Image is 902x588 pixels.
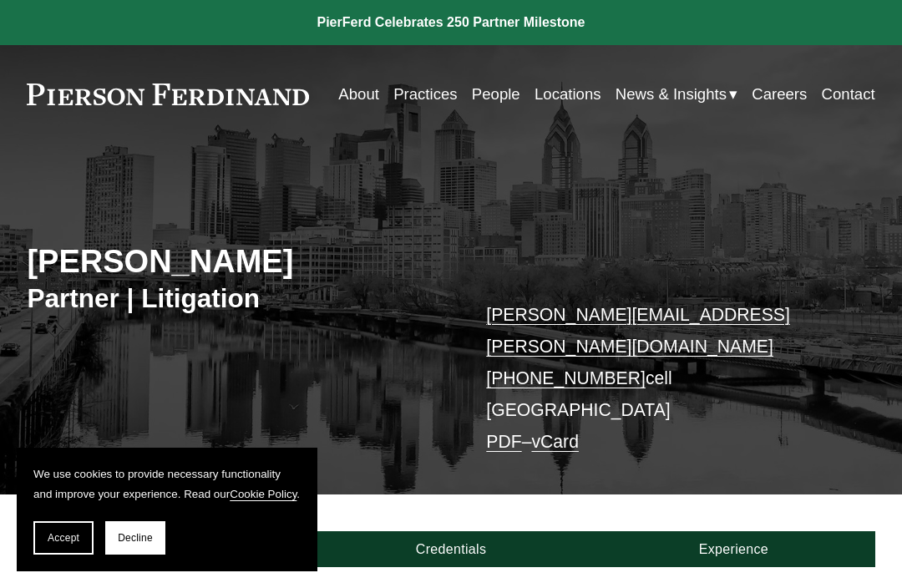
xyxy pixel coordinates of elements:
a: Careers [752,79,807,109]
a: PDF [486,432,521,451]
a: folder dropdown [616,79,737,109]
a: About [338,79,379,109]
a: Experience [592,531,874,568]
a: People [472,79,520,109]
p: cell [GEOGRAPHIC_DATA] – [486,299,839,459]
h2: [PERSON_NAME] [27,242,451,281]
a: vCard [531,432,578,451]
span: Accept [48,532,79,544]
section: Cookie banner [17,448,317,571]
p: We use cookies to provide necessary functionality and improve your experience. Read our . [33,464,301,504]
button: Accept [33,521,94,555]
a: Cookie Policy [230,488,296,500]
h3: Partner | Litigation [27,282,451,315]
a: Contact [822,79,875,109]
button: Decline [105,521,165,555]
a: [PERSON_NAME][EMAIL_ADDRESS][PERSON_NAME][DOMAIN_NAME] [486,305,790,356]
a: Credentials [310,531,592,568]
a: [PHONE_NUMBER] [486,368,646,388]
span: Decline [118,532,153,544]
span: News & Insights [616,80,727,108]
a: Locations [535,79,601,109]
a: Practices [393,79,457,109]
